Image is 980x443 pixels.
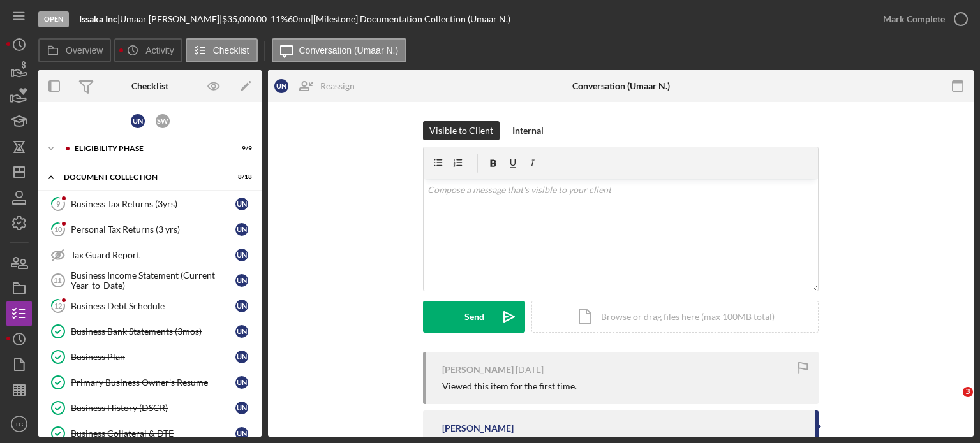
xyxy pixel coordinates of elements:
div: Business Collateral & DTE [71,428,235,439]
div: Open [38,11,69,27]
div: U N [274,79,288,93]
text: TG [15,421,23,428]
div: U N [235,427,248,440]
a: 12Business Debt ScheduleUN [45,293,255,319]
label: Checklist [213,45,249,55]
div: U N [235,198,248,210]
div: Internal [512,121,544,140]
a: 11Business Income Statement (Current Year-to-Date)UN [45,268,255,293]
div: Business Income Statement (Current Year-to-Date) [71,270,235,291]
tspan: 10 [54,225,63,233]
div: U N [131,114,145,128]
button: Send [423,301,525,333]
div: Mark Complete [883,6,945,32]
tspan: 9 [56,200,61,208]
button: Internal [506,121,550,140]
div: Reassign [320,73,355,99]
div: U N [235,249,248,261]
div: U N [235,223,248,236]
div: Primary Business Owner's Resume [71,377,235,388]
div: U N [235,325,248,338]
tspan: 12 [54,301,62,310]
button: Conversation (Umaar N.) [272,38,407,62]
a: Business History (DSCR)UN [45,395,255,421]
div: Document Collection [64,173,220,181]
div: Personal Tax Returns (3 yrs) [71,224,235,235]
div: | [Milestone] Documentation Collection (Umaar N.) [311,14,510,24]
tspan: 11 [54,277,61,284]
div: | [79,14,120,24]
b: Issaka Inc [79,13,117,24]
a: Tax Guard ReportUN [45,242,255,268]
time: 2025-08-20 17:27 [516,365,544,375]
button: Checklist [186,38,258,62]
div: U N [235,274,248,287]
button: Activity [114,38,182,62]
a: Business PlanUN [45,344,255,370]
div: Conversation (Umaar N.) [572,81,670,91]
div: Business Plan [71,352,235,362]
button: Visible to Client [423,121,500,140]
button: UNReassign [268,73,367,99]
div: Checklist [131,81,168,91]
div: Eligibility Phase [75,145,220,152]
a: 9Business Tax Returns (3yrs)UN [45,191,255,217]
div: S W [156,114,170,128]
span: 3 [963,387,973,397]
div: $35,000.00 [222,14,271,24]
div: Umaar [PERSON_NAME] | [120,14,222,24]
div: Viewed this item for the first time. [442,381,577,391]
div: 8 / 18 [229,173,252,181]
label: Overview [66,45,103,55]
div: Business Tax Returns (3yrs) [71,199,235,209]
a: 10Personal Tax Returns (3 yrs)UN [45,217,255,242]
div: 60 mo [288,14,311,24]
div: Visible to Client [429,121,493,140]
div: 11 % [271,14,288,24]
div: [PERSON_NAME] [442,423,514,433]
div: [PERSON_NAME] [442,365,514,375]
a: Primary Business Owner's ResumeUN [45,370,255,395]
div: Business Debt Schedule [71,301,235,311]
div: Send [464,301,484,333]
div: U N [235,351,248,363]
label: Conversation (Umaar N.) [299,45,399,55]
div: Business History (DSCR) [71,403,235,413]
div: Business Bank Statements (3mos) [71,326,235,337]
div: 9 / 9 [229,145,252,152]
div: U N [235,300,248,312]
label: Activity [145,45,174,55]
button: TG [6,411,32,437]
div: U N [235,376,248,389]
iframe: Intercom live chat [937,387,967,418]
button: Mark Complete [870,6,974,32]
div: U N [235,402,248,414]
a: Business Bank Statements (3mos)UN [45,319,255,344]
div: Tax Guard Report [71,250,235,260]
button: Overview [38,38,111,62]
